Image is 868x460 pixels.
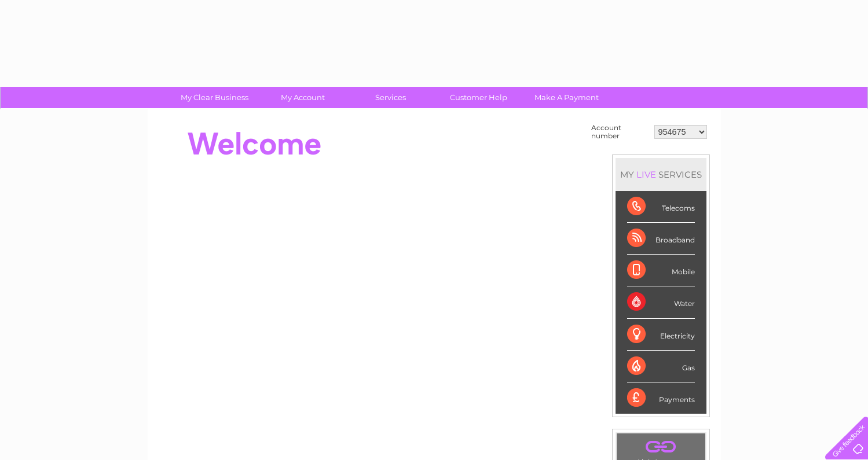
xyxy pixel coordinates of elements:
div: Broadband [627,223,695,255]
a: My Account [255,87,350,108]
a: Make A Payment [519,87,614,108]
div: Electricity [627,319,695,351]
div: Mobile [627,255,695,286]
div: Payments [627,382,695,414]
div: Water [627,286,695,318]
a: Services [343,87,438,108]
td: Account number [588,121,651,143]
div: LIVE [634,169,658,180]
div: Telecoms [627,191,695,223]
a: My Clear Business [167,87,262,108]
a: Customer Help [431,87,526,108]
div: MY SERVICES [616,158,706,191]
a: . [620,436,702,457]
div: Gas [627,351,695,382]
